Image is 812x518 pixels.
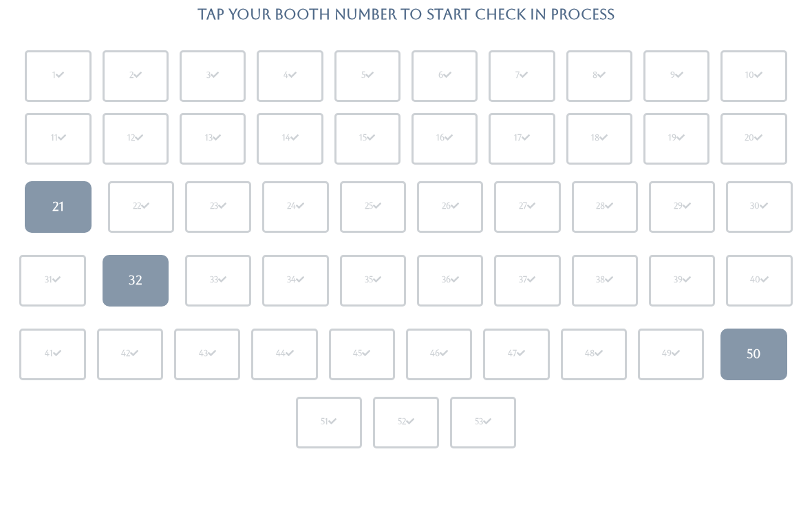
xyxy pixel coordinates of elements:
div: 51 [321,417,336,429]
div: 1 [52,70,64,83]
div: 38 [596,275,613,287]
div: 16 [436,133,453,145]
div: 39 [674,275,691,287]
div: 41 [45,349,61,361]
div: 21 [52,198,64,216]
div: 12 [127,133,143,145]
div: 15 [359,133,375,145]
div: 43 [199,349,216,361]
div: 34 [287,275,304,287]
div: 23 [210,201,226,214]
div: 11 [51,133,66,145]
div: 37 [519,275,535,287]
div: 35 [365,275,381,287]
div: 32 [129,272,142,290]
div: 5 [361,70,374,83]
div: 48 [585,349,603,361]
div: 24 [287,201,304,214]
div: 40 [750,275,769,287]
div: 17 [514,133,530,145]
div: 3 [206,70,219,83]
a: 21 [25,182,91,234]
div: 4 [284,70,297,83]
div: 7 [515,70,528,83]
div: 13 [205,133,221,145]
div: 50 [747,346,761,364]
div: 46 [430,349,448,361]
h4: Tap your booth number to start check in process [197,7,615,23]
a: 50 [720,329,787,381]
div: 6 [438,70,451,83]
div: 19 [668,133,685,145]
div: 30 [750,201,768,214]
div: 53 [475,417,491,429]
div: 44 [276,349,294,361]
a: 32 [103,256,169,307]
div: 33 [210,275,226,287]
div: 26 [442,201,459,214]
div: 8 [592,70,606,83]
div: 22 [133,201,149,214]
div: 14 [282,133,299,145]
div: 47 [508,349,525,361]
div: 36 [442,275,459,287]
div: 18 [591,133,608,145]
div: 52 [398,417,414,429]
div: 27 [519,201,535,214]
div: 9 [670,70,683,83]
div: 49 [662,349,680,361]
div: 29 [674,201,691,214]
div: 42 [121,349,138,361]
div: 45 [353,349,370,361]
div: 28 [596,201,613,214]
div: 25 [365,201,381,214]
div: 10 [745,70,762,83]
div: 2 [129,70,142,83]
div: 20 [745,133,762,145]
div: 31 [45,275,61,287]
